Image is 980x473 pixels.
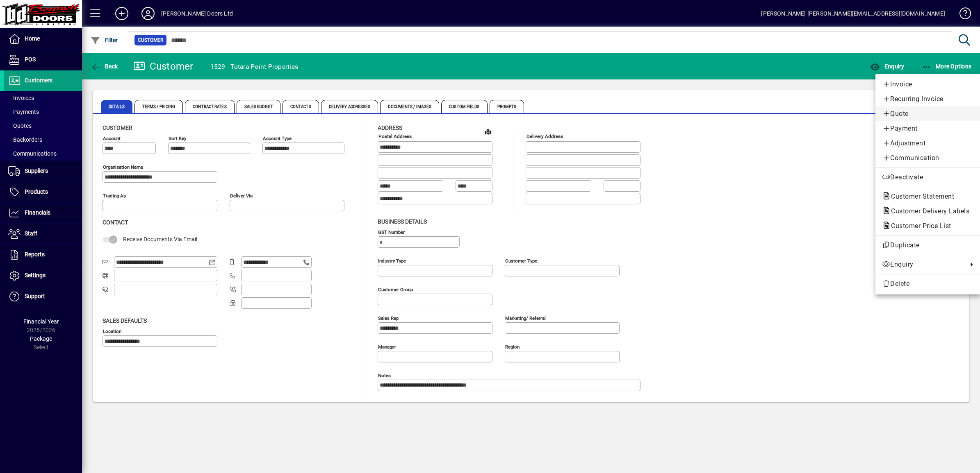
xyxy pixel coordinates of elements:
[882,153,973,163] span: Communication
[882,124,973,134] span: Payment
[882,260,964,269] span: Enquiry
[875,170,980,185] button: Deactivate customer
[882,222,955,230] span: Customer Price List
[882,172,973,182] span: Deactivate
[882,138,973,148] span: Adjustment
[882,94,973,104] span: Recurring Invoice
[882,192,958,200] span: Customer Statement
[882,240,973,250] span: Duplicate
[882,79,973,89] span: Invoice
[882,279,973,289] span: Delete
[882,207,973,215] span: Customer Delivery Labels
[882,109,973,119] span: Quote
